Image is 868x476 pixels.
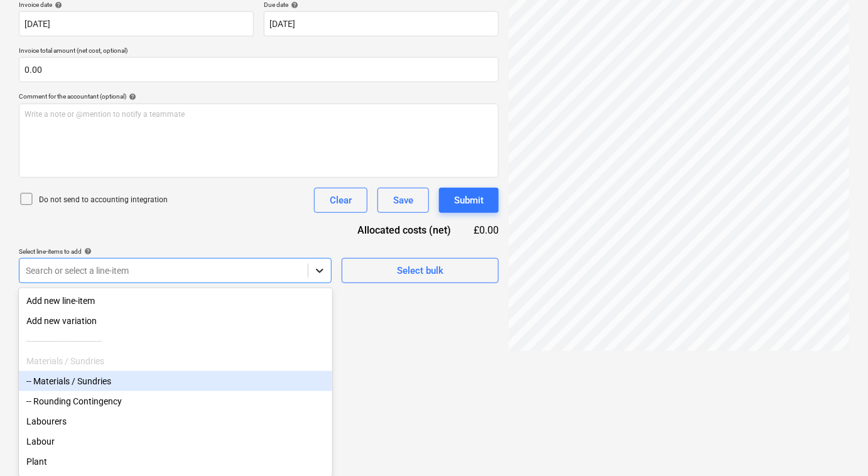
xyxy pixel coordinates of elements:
button: Submit [439,188,499,213]
input: Invoice date not specified [19,11,254,36]
input: Due date not specified [264,11,499,36]
div: Labour [19,431,332,452]
div: Save [393,192,413,208]
p: Do not send to accounting integration [39,195,168,205]
button: Save [377,188,429,213]
div: £0.00 [472,223,499,237]
span: help [52,1,62,9]
div: -- Materials / Sundries [19,371,332,391]
div: ------------------------------ [19,331,332,351]
button: Select bulk [342,258,499,283]
span: help [288,1,298,9]
span: help [82,247,92,255]
div: Submit [454,192,484,208]
p: Invoice total amount (net cost, optional) [19,46,499,57]
div: Allocated costs (net) [335,223,471,237]
div: Labourers [19,411,332,431]
div: Materials / Sundries [19,351,332,371]
span: help [126,93,136,100]
div: Comment for the accountant (optional) [19,92,499,100]
div: Add new variation [19,311,332,331]
div: Plant [19,452,332,472]
div: Add new line-item [19,291,332,311]
iframe: Chat Widget [805,416,868,476]
div: Clear [330,192,352,208]
div: Select bulk [397,262,443,279]
div: Due date [264,1,499,9]
button: Clear [314,188,367,213]
div: -- Rounding Contingency [19,391,332,411]
div: Invoice date [19,1,254,9]
div: Select line-items to add [19,247,332,256]
input: Invoice total amount (net cost, optional) [19,57,499,82]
